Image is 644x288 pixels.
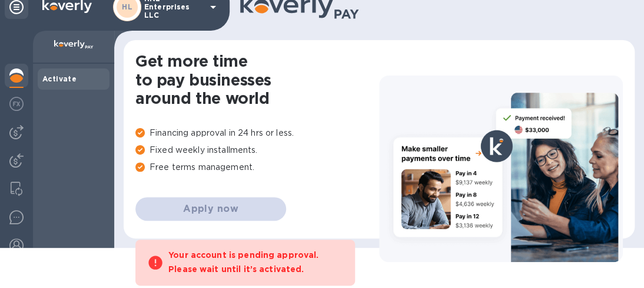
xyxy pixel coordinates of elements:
[168,250,318,274] b: Your account is pending approval. Please wait until it’s activated.
[122,2,132,11] b: HL
[135,144,379,156] p: Fixed weekly installments.
[135,161,379,174] p: Free terms management.
[135,52,379,108] h1: Get more time to pay businesses around the world
[42,74,77,83] b: Activate
[135,127,379,139] p: Financing approval in 24 hrs or less.
[9,97,24,111] img: Foreign exchange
